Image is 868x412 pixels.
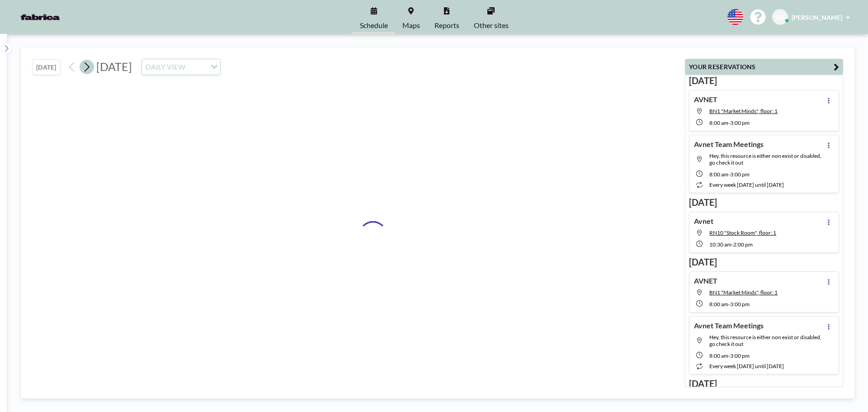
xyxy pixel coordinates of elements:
[694,95,717,104] h4: AVNET
[730,171,750,178] span: 3:00 PM
[709,181,784,188] span: every week [DATE] until [DATE]
[689,256,839,268] h3: [DATE]
[142,59,220,75] div: Search for option
[728,119,730,126] span: -
[96,60,132,73] span: [DATE]
[709,301,728,308] span: 8:00 AM
[730,301,750,308] span: 3:00 PM
[709,152,821,166] span: Hey, this resource is either non exist or disabled, go check it out
[694,276,717,285] h4: AVNET
[728,171,730,178] span: -
[709,108,778,114] span: BN1 "Market Minds", floor: 1
[402,22,420,29] span: Maps
[730,119,750,126] span: 3:00 PM
[689,75,839,86] h3: [DATE]
[733,241,753,248] span: 2:00 PM
[474,22,509,29] span: Other sites
[360,22,388,29] span: Schedule
[776,13,785,21] span: AG
[694,217,713,226] h4: Avnet
[709,119,728,126] span: 8:00 AM
[689,197,839,208] h3: [DATE]
[188,61,205,73] input: Search for option
[709,352,728,359] span: 8:00 AM
[728,301,730,308] span: -
[14,8,66,26] img: organization-logo
[792,14,842,21] span: [PERSON_NAME]
[709,241,731,248] span: 10:30 AM
[709,363,784,369] span: every week [DATE] until [DATE]
[434,22,459,29] span: Reports
[694,321,764,330] h4: Avnet Team Meetings
[709,334,821,347] span: Hey, this resource is either non exist or disabled, go check it out
[709,229,776,236] span: RN10 "Stock Room", floor: 1
[144,61,187,73] span: DAILY VIEW
[709,171,728,178] span: 8:00 AM
[32,59,61,75] button: [DATE]
[685,59,843,75] button: YOUR RESERVATIONS
[731,241,733,248] span: -
[689,378,839,389] h3: [DATE]
[709,289,778,296] span: BN1 "Market Minds", floor: 1
[730,352,750,359] span: 3:00 PM
[694,140,764,149] h4: Avnet Team Meetings
[728,352,730,359] span: -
